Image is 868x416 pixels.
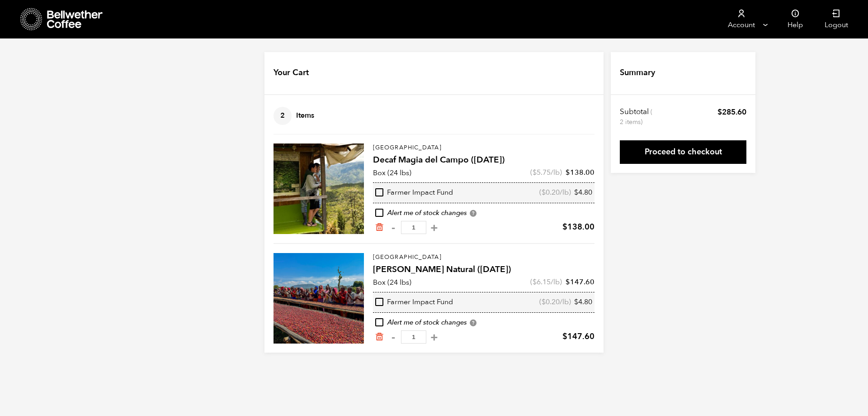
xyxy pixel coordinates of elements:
[375,332,384,342] a: Remove from cart
[533,277,551,287] bdi: 6.15
[542,297,560,307] bdi: 0.20
[542,187,546,197] span: $
[373,208,594,218] div: Alert me of stock changes
[274,107,314,125] h4: Items
[429,223,440,232] button: +
[375,188,453,198] div: Farmer Impact Fund
[375,297,453,307] div: Farmer Impact Fund
[401,330,426,344] input: Qty
[533,277,537,287] span: $
[401,221,426,234] input: Qty
[530,277,562,287] span: ( /lb)
[574,187,592,197] bdi: 4.80
[274,107,292,125] span: 2
[387,333,399,342] button: -
[717,107,746,117] bdi: 285.60
[542,187,560,197] bdi: 0.20
[533,167,551,177] bdi: 5.75
[387,223,399,232] button: -
[373,263,594,276] h4: [PERSON_NAME] Natural ([DATE])
[566,167,570,177] span: $
[620,107,654,127] th: Subtotal
[373,253,594,262] p: [GEOGRAPHIC_DATA]
[375,223,384,232] a: Remove from cart
[562,331,594,342] bdi: 147.60
[373,318,594,328] div: Alert me of stock changes
[717,107,722,117] span: $
[620,140,746,164] a: Proceed to checkout
[373,154,594,167] h4: Decaf Magia del Campo ([DATE])
[574,297,578,307] span: $
[574,297,592,307] bdi: 4.80
[574,187,578,197] span: $
[373,143,594,153] p: [GEOGRAPHIC_DATA]
[533,167,537,177] span: $
[562,221,594,233] bdi: 138.00
[542,297,546,307] span: $
[566,277,594,287] bdi: 147.60
[530,167,562,177] span: ( /lb)
[620,67,655,79] h4: Summary
[539,188,571,198] span: ( /lb)
[373,167,411,178] p: Box (24 lbs)
[539,297,571,307] span: ( /lb)
[373,277,411,288] p: Box (24 lbs)
[429,333,440,342] button: +
[562,331,567,342] span: $
[566,167,594,177] bdi: 138.00
[562,221,567,233] span: $
[566,277,570,287] span: $
[274,67,309,79] h4: Your Cart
